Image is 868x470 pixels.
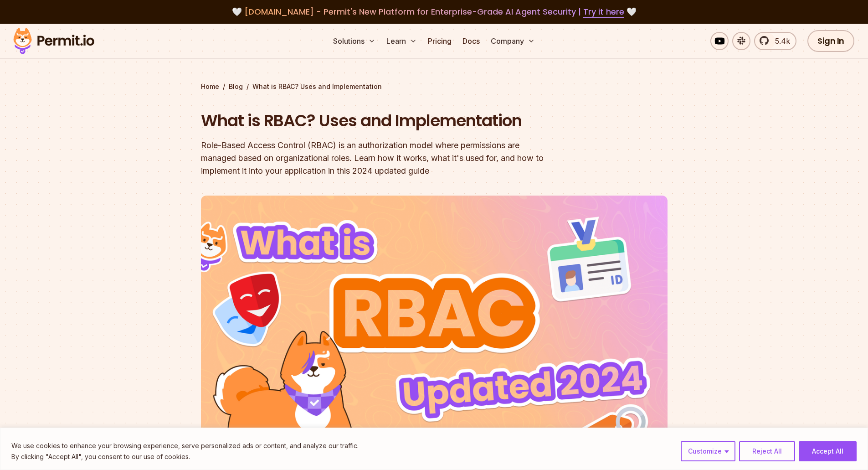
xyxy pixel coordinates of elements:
button: Customize [681,441,735,461]
img: Permit logo [9,26,98,57]
a: Blog [229,82,243,91]
img: What is RBAC? Uses and Implementation [201,196,668,458]
a: Home [201,82,219,91]
a: Try it here [583,6,624,18]
span: 5.4k [770,36,790,46]
div: / / [201,82,668,91]
a: 5.4k [754,32,796,50]
button: Company [487,32,539,50]
p: We use cookies to enhance your browsing experience, serve personalized ads or content, and analyz... [11,440,359,451]
a: Pricing [424,32,455,50]
button: Reject All [739,441,795,461]
div: Role-Based Access Control (RBAC) is an authorization model where permissions are managed based on... [201,139,551,177]
a: Docs [459,32,483,50]
a: Sign In [807,30,854,52]
button: Solutions [329,32,379,50]
span: [DOMAIN_NAME] - Permit's New Platform for Enterprise-Grade AI Agent Security | [244,6,624,17]
div: 🤍 🤍 [22,5,846,18]
button: Accept All [799,441,857,461]
h1: What is RBAC? Uses and Implementation [201,109,551,132]
button: Learn [383,32,421,50]
p: By clicking "Accept All", you consent to our use of cookies. [11,451,359,462]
